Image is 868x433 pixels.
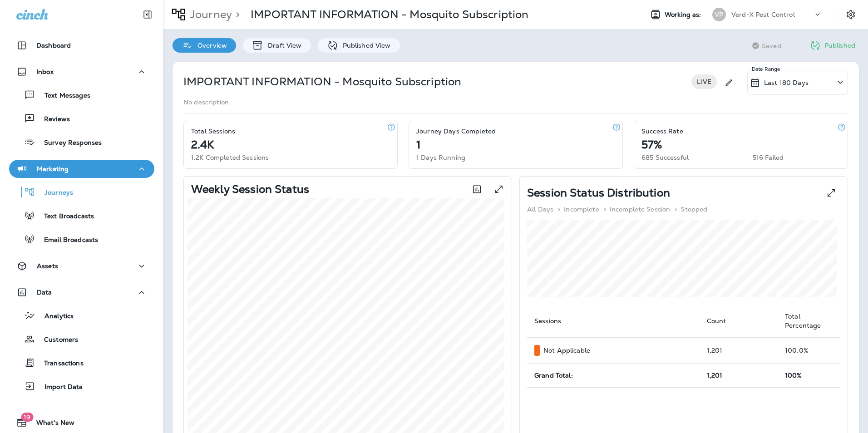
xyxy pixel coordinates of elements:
[700,305,778,338] th: Count
[610,206,671,213] p: Incomplete Session
[707,371,723,379] span: 1,201
[604,206,606,213] p: >
[558,206,560,213] p: >
[691,78,717,85] span: LIVE
[712,8,726,21] div: VP
[251,8,528,21] p: IMPORTANT INFORMATION - Mosquito Subscription
[338,42,391,49] p: Published View
[9,160,154,178] button: Marketing
[183,74,461,89] p: IMPORTANT INFORMATION - Mosquito Subscription
[564,206,599,213] p: Incomplete
[762,42,781,49] span: Saved
[527,206,553,213] p: All Days
[9,109,154,128] button: Reviews
[35,336,78,344] p: Customers
[37,289,52,296] p: Data
[27,419,74,430] span: What's New
[9,133,154,152] button: Survey Responses
[785,371,802,379] span: 100%
[824,42,855,49] p: Published
[35,359,84,368] p: Transactions
[665,11,703,19] span: Working as:
[9,283,154,301] button: Data
[527,189,670,197] p: Session Status Distribution
[822,184,840,202] button: View Pie expanded to full screen
[9,413,154,432] button: 19What's New
[35,92,90,100] p: Text Messages
[135,5,160,24] button: Collapse Sidebar
[35,312,74,321] p: Analytics
[641,141,662,148] p: 57%
[35,189,73,197] p: Journeys
[191,128,235,135] p: Total Sessions
[35,383,83,392] p: Import Data
[183,98,229,106] p: No description
[263,42,301,49] p: Draft View
[35,139,102,148] p: Survey Responses
[9,377,154,396] button: Import Data
[191,154,269,161] p: 1.2K Completed Sessions
[35,212,94,221] p: Text Broadcasts
[468,180,486,198] button: Toggle between session count and session percentage
[416,154,465,161] p: 1 Days Running
[527,305,700,338] th: Sessions
[35,236,98,245] p: Email Broadcasts
[9,353,154,372] button: Transactions
[778,338,840,364] td: 100.0 %
[534,371,573,379] span: Grand Total:
[9,330,154,349] button: Customers
[490,180,508,198] button: View graph expanded to full screen
[752,65,781,73] p: Date Range
[675,206,677,213] p: >
[21,413,33,422] span: 19
[191,141,214,148] p: 2.4K
[37,262,58,270] p: Assets
[416,141,420,148] p: 1
[543,347,590,354] p: Not Applicable
[700,338,778,364] td: 1,201
[36,68,54,75] p: Inbox
[186,8,232,21] p: Journey
[193,42,227,49] p: Overview
[9,63,154,81] button: Inbox
[191,186,309,193] p: Weekly Session Status
[35,115,70,124] p: Reviews
[753,154,784,161] p: 516 Failed
[9,306,154,325] button: Analytics
[681,206,707,213] p: Stopped
[9,206,154,225] button: Text Broadcasts
[778,305,840,338] th: Total Percentage
[843,6,859,23] button: Settings
[37,165,69,172] p: Marketing
[36,42,71,49] p: Dashboard
[416,128,496,135] p: Journey Days Completed
[641,154,689,161] p: 685 Successful
[9,257,154,275] button: Assets
[9,85,154,104] button: Text Messages
[641,128,683,135] p: Success Rate
[232,8,240,21] p: >
[9,182,154,202] button: Journeys
[731,11,795,18] p: Verd-X Pest Control
[9,36,154,54] button: Dashboard
[720,70,737,95] div: Edit
[764,79,809,86] p: Last 180 Days
[9,230,154,249] button: Email Broadcasts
